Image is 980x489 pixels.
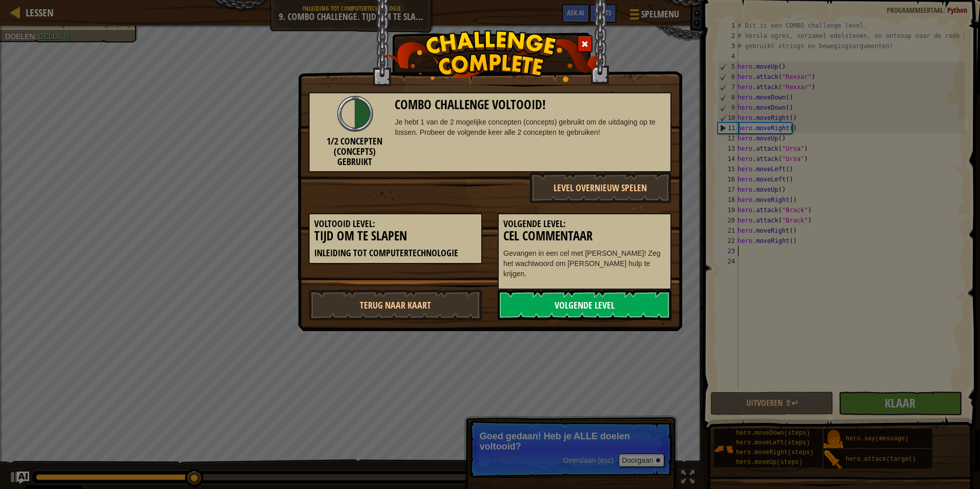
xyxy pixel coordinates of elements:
[314,229,477,243] h3: Tijd om te slapen
[529,172,672,203] button: Level overnieuw spelen
[314,248,477,258] h5: Inleiding tot ComputerTechnologie
[503,229,666,243] h3: Cel Commentaar
[498,290,671,320] a: Volgende Level
[395,117,666,137] div: Je hebt 1 van de 2 mogelijke concepten (concepts) gebruikt om de uitdaging op te lossen. Probeer ...
[309,290,482,320] a: Terug naar kaart
[337,96,373,132] img: combo_incomplete.png
[503,248,666,279] p: Gevangen in een cel met [PERSON_NAME]! Zeg het wachtwoord om [PERSON_NAME] hulp te krijgen.
[503,219,666,229] h5: Volgende Level:
[395,98,666,112] h3: Combo Challenge Voltooid!
[322,136,387,167] h5: 1/2 Concepten (concepts) Gebruikt
[314,219,477,229] h5: Voltooid Level:
[380,30,600,82] img: challenge_complete.png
